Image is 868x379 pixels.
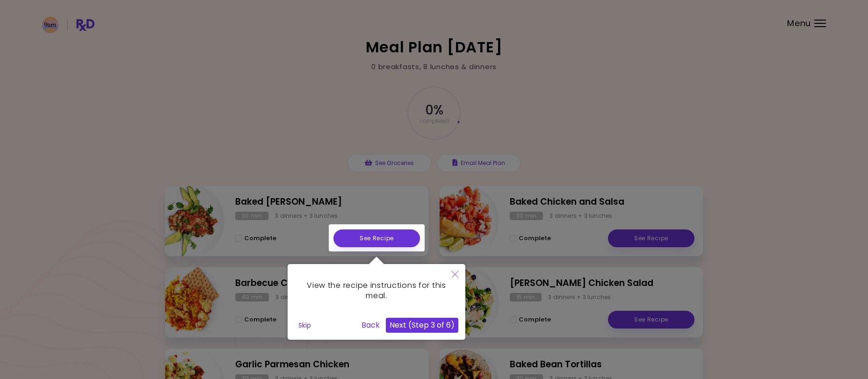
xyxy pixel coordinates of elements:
[295,318,315,332] button: Skip
[288,264,465,340] div: View the recipe instructions for this meal.
[358,318,383,333] button: Back
[386,318,458,333] button: Next (Step 3 of 6)
[295,271,458,311] div: View the recipe instructions for this meal.
[445,264,465,286] button: Close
